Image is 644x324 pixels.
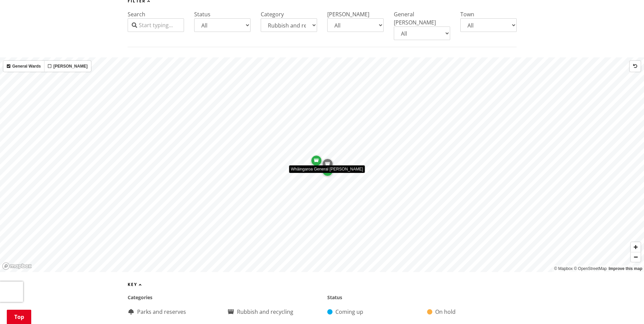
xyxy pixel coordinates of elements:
[322,159,333,169] div: Map marker
[128,294,317,301] div: Categories
[291,167,363,171] div: Whāingaroa General [PERSON_NAME]
[574,266,607,271] a: OpenStreetMap
[327,294,517,301] div: Status
[613,295,637,320] iframe: Messenger Launcher
[460,11,474,18] label: Town
[3,61,44,72] label: General Wards
[311,155,322,166] div: Map marker
[194,11,210,18] label: Status
[327,11,369,18] label: [PERSON_NAME]
[128,282,143,287] button: Key
[609,266,642,271] a: Improve this map
[128,308,217,316] div: Parks and reserves
[630,61,641,72] button: Reset
[631,242,641,252] button: Zoom in
[7,310,31,324] a: Top
[44,61,91,72] label: [PERSON_NAME]
[2,262,32,270] a: Mapbox homepage
[128,11,145,18] label: Search
[554,266,573,271] a: Mapbox
[327,308,417,316] div: Coming up
[261,11,284,18] label: Category
[631,252,641,262] button: Zoom out
[227,308,317,316] div: Rubbish and recycling
[427,308,517,316] div: On hold
[128,18,184,32] input: Start typing...
[394,11,436,26] label: General [PERSON_NAME]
